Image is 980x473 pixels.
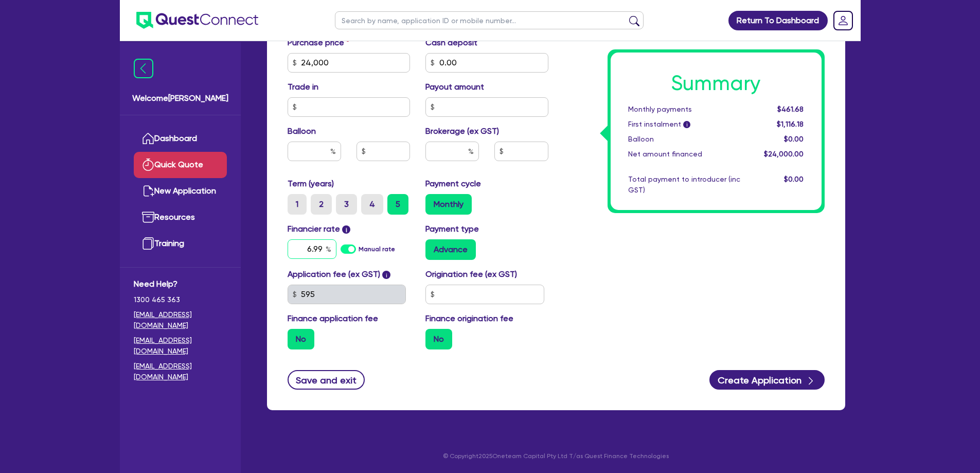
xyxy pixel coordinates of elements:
a: Dropdown toggle [830,7,857,34]
span: 1300 465 363 [134,294,227,305]
span: $0.00 [784,175,804,183]
label: Purchase price [288,37,349,49]
div: Net amount financed [620,149,748,160]
div: Balloon [620,134,748,145]
label: No [288,329,314,349]
button: Create Application [709,370,825,390]
label: Payout amount [425,81,484,93]
a: Resources [134,204,227,231]
a: [EMAIL_ADDRESS][DOMAIN_NAME] [134,361,227,382]
img: icon-menu-close [134,59,153,78]
button: Save and exit [288,370,365,390]
label: 5 [387,194,408,215]
span: Need Help? [134,278,227,290]
label: Term (years) [288,178,334,190]
label: Payment cycle [425,178,481,190]
img: new-application [142,185,154,197]
a: [EMAIL_ADDRESS][DOMAIN_NAME] [134,309,227,331]
label: 3 [336,194,357,215]
label: Origination fee (ex GST) [425,268,517,281]
label: Finance application fee [288,312,378,325]
p: © Copyright 2025 Oneteam Capital Pty Ltd T/as Quest Finance Technologies [260,451,852,461]
label: Finance origination fee [425,312,513,325]
a: Dashboard [134,126,227,152]
label: 1 [288,194,307,215]
div: Monthly payments [620,104,748,115]
label: Advance [425,239,476,260]
a: [EMAIL_ADDRESS][DOMAIN_NAME] [134,335,227,357]
label: Cash deposit [425,37,477,49]
h1: Summary [628,71,804,96]
span: $24,000.00 [764,150,804,158]
label: No [425,329,452,349]
input: Search by name, application ID or mobile number... [335,11,644,29]
span: i [683,121,690,129]
a: Quick Quote [134,152,227,178]
label: Monthly [425,194,472,215]
a: Return To Dashboard [728,11,828,30]
span: Welcome [PERSON_NAME] [132,92,228,104]
label: Manual rate [359,244,395,254]
label: Trade in [288,81,318,93]
div: Total payment to introducer (inc GST) [620,174,748,196]
span: $461.68 [777,105,804,113]
span: $1,116.18 [777,120,804,128]
img: training [142,237,154,250]
img: quick-quote [142,159,154,171]
label: 2 [311,194,332,215]
label: Balloon [288,125,316,137]
span: i [382,271,390,279]
img: quest-connect-logo-blue [136,12,258,29]
label: 4 [361,194,383,215]
a: Training [134,231,227,257]
label: Application fee (ex GST) [288,268,380,281]
span: i [342,225,350,234]
a: New Application [134,178,227,204]
span: $0.00 [784,135,804,143]
label: Financier rate [288,223,351,235]
img: resources [142,211,154,223]
label: Payment type [425,223,479,235]
label: Brokerage (ex GST) [425,125,499,137]
div: First instalment [620,119,748,130]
